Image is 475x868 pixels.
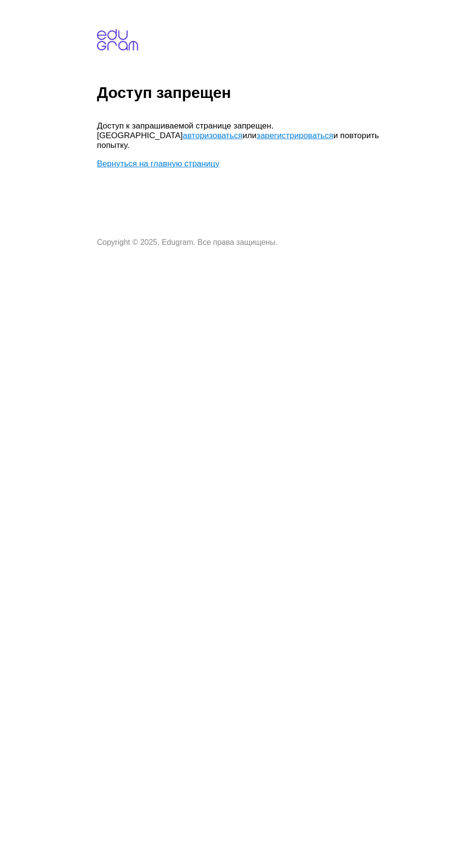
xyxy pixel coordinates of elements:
[97,238,388,247] p: Copyright © 2025, Edugram. Все права защищены.
[97,29,138,50] img: edugram.com
[256,131,333,140] a: зарегистрироваться
[183,131,242,140] a: авторизоваться
[97,121,388,150] p: Доступ к запрашиваемой странице запрещен. [GEOGRAPHIC_DATA] или и повторить попытку.
[97,84,471,102] h1: Доступ запрещен
[97,159,220,168] a: Вернуться на главную страницу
